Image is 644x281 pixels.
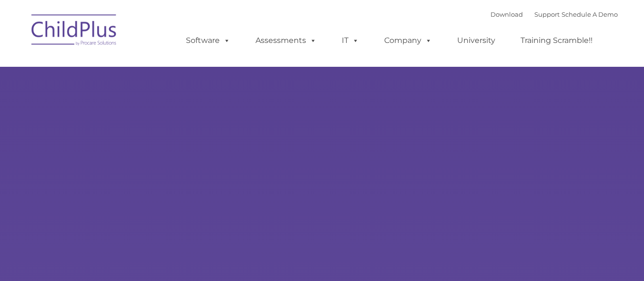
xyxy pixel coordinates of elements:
a: IT [332,31,368,50]
a: Support [534,10,560,18]
img: ChildPlus by Procare Solutions [27,8,122,55]
a: Download [491,10,523,18]
a: University [448,31,505,50]
a: Company [375,31,441,50]
a: Software [176,31,240,50]
a: Training Scramble!! [511,31,602,50]
a: Assessments [246,31,326,50]
font: | [491,10,618,18]
a: Schedule A Demo [562,10,618,18]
